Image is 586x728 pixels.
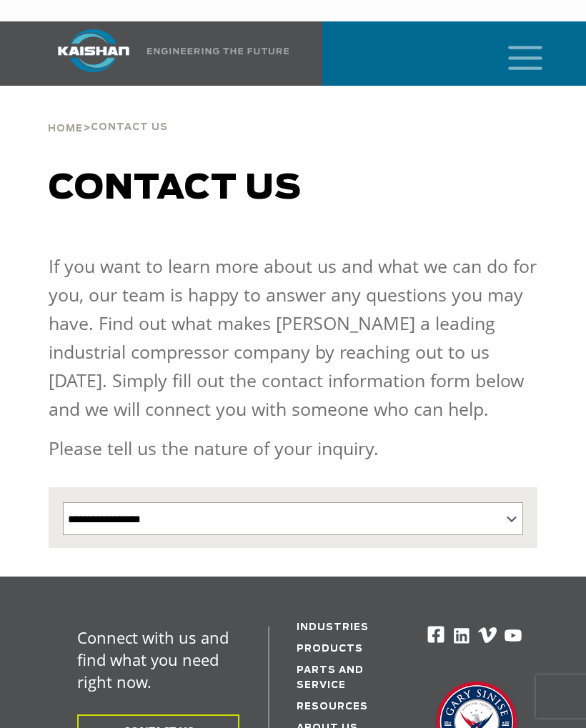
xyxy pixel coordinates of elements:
[297,620,402,635] a: Industries
[478,627,497,643] img: Vimeo
[49,171,302,206] span: Contact us
[427,625,445,644] img: Facebook
[504,627,522,645] img: Youtube
[502,41,527,66] a: mobile menu
[40,21,289,86] a: Kaishan USA
[40,29,147,72] img: kaishan logo
[147,48,289,54] img: Engineering the future
[452,627,471,645] img: Linkedin
[297,699,402,714] a: Resources
[49,434,537,462] p: Please tell us the nature of your inquiry.
[49,251,537,423] p: If you want to learn more about us and what we can do for you, our team is happy to answer any qu...
[48,86,168,140] div: >
[297,663,402,693] a: Parts and service
[48,121,83,134] a: Home
[77,627,229,692] span: Connect with us and find what you need right now.
[48,124,83,134] span: Home
[297,642,402,657] a: Products
[91,123,168,132] span: Contact Us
